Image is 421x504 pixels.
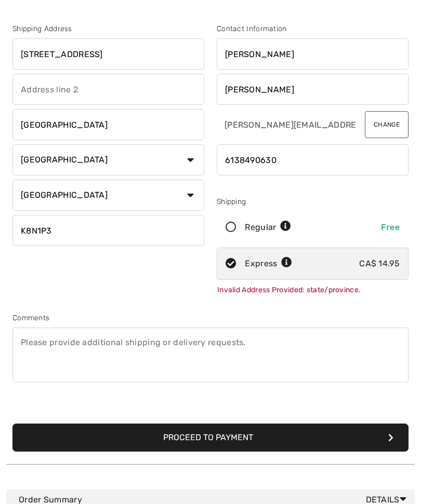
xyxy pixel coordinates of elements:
input: Address line 2 [12,74,204,105]
input: City [12,109,204,140]
div: Contact Information [217,23,409,34]
div: Express [245,257,292,270]
input: Last name [217,74,409,105]
button: Proceed to Payment [12,424,409,452]
input: Zip/Postal Code [12,215,204,246]
div: Regular [245,221,291,234]
div: Shipping Address [12,23,204,34]
div: Invalid Address Provided: state/province. [217,284,409,296]
input: Mobile [217,144,409,175]
div: CA$ 14.95 [359,257,400,270]
input: Address line 1 [12,38,204,70]
input: First name [217,38,409,70]
button: Change [365,111,409,138]
input: E-mail [217,109,357,140]
span: Free [381,222,400,232]
div: Shipping [217,196,409,207]
div: Comments [12,312,409,323]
